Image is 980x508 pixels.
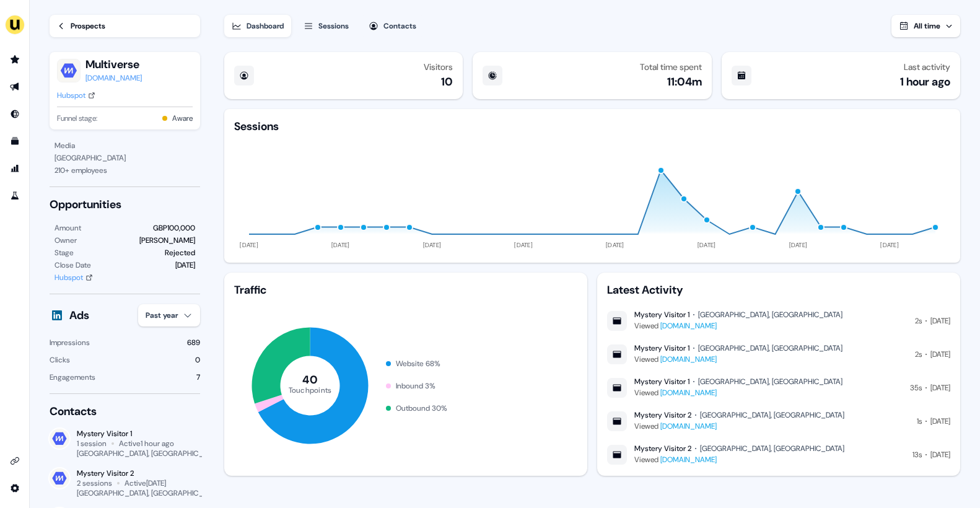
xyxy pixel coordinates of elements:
[125,478,166,488] div: Active [DATE]
[930,415,950,427] div: [DATE]
[607,282,950,297] div: Latest Activity
[396,380,435,392] div: Inbound 3 %
[234,119,279,134] div: Sessions
[606,241,624,249] tspan: [DATE]
[240,241,258,249] tspan: [DATE]
[302,372,318,387] tspan: 40
[55,139,195,152] div: Media
[55,164,195,177] div: 210 + employees
[77,478,112,488] div: 2 sessions
[50,354,70,366] div: Clicks
[224,15,291,37] button: Dashboard
[77,429,200,439] div: Mystery Visitor 1
[634,420,844,432] div: Viewed
[55,222,81,234] div: Amount
[700,410,844,420] div: [GEOGRAPHIC_DATA], [GEOGRAPHIC_DATA]
[50,197,200,212] div: Opportunities
[172,112,193,125] button: Aware
[5,478,25,498] a: Go to integrations
[55,271,93,284] a: Hubspot
[917,415,922,427] div: 1s
[318,20,349,32] div: Sessions
[55,247,74,259] div: Stage
[50,15,200,37] a: Prospects
[514,241,533,249] tspan: [DATE]
[396,357,440,370] div: Website 68 %
[55,234,77,247] div: Owner
[915,348,922,361] div: 2s
[698,241,716,249] tspan: [DATE]
[196,371,200,383] div: 7
[77,488,222,498] div: [GEOGRAPHIC_DATA], [GEOGRAPHIC_DATA]
[698,343,842,353] div: [GEOGRAPHIC_DATA], [GEOGRAPHIC_DATA]
[296,15,356,37] button: Sessions
[361,15,424,37] button: Contacts
[930,348,950,361] div: [DATE]
[634,320,842,332] div: Viewed
[634,353,842,366] div: Viewed
[5,131,25,151] a: Go to templates
[660,354,717,364] a: [DOMAIN_NAME]
[50,336,90,349] div: Impressions
[660,321,717,331] a: [DOMAIN_NAME]
[915,315,922,327] div: 2s
[634,410,691,420] div: Mystery Visitor 2
[634,310,689,320] div: Mystery Visitor 1
[910,382,922,394] div: 35s
[247,20,284,32] div: Dashboard
[69,308,89,323] div: Ads
[57,112,97,125] span: Funnel stage:
[71,20,105,32] div: Prospects
[930,449,950,461] div: [DATE]
[85,72,142,84] div: [DOMAIN_NAME]
[634,444,691,453] div: Mystery Visitor 2
[139,234,195,247] div: [PERSON_NAME]
[383,20,416,32] div: Contacts
[667,74,702,89] div: 11:04m
[5,186,25,206] a: Go to experiments
[640,62,702,72] div: Total time spent
[396,402,447,414] div: Outbound 30 %
[77,468,200,478] div: Mystery Visitor 2
[50,404,200,419] div: Contacts
[138,304,200,326] button: Past year
[660,388,717,398] a: [DOMAIN_NAME]
[77,449,222,458] div: [GEOGRAPHIC_DATA], [GEOGRAPHIC_DATA]
[930,382,950,394] div: [DATE]
[930,315,950,327] div: [DATE]
[153,222,195,234] div: GBP100,000
[660,421,717,431] a: [DOMAIN_NAME]
[5,104,25,124] a: Go to Inbound
[195,354,200,366] div: 0
[891,15,960,37] button: All time
[912,449,922,461] div: 13s
[634,387,842,399] div: Viewed
[914,21,940,31] span: All time
[634,453,844,466] div: Viewed
[57,89,85,102] div: Hubspot
[5,159,25,178] a: Go to attribution
[5,50,25,69] a: Go to prospects
[660,455,717,465] a: [DOMAIN_NAME]
[900,74,950,89] div: 1 hour ago
[441,74,453,89] div: 10
[165,247,195,259] div: Rejected
[55,259,91,271] div: Close Date
[5,451,25,471] a: Go to integrations
[119,439,174,449] div: Active 1 hour ago
[331,241,350,249] tspan: [DATE]
[85,57,142,72] button: Multiverse
[77,439,107,449] div: 1 session
[700,444,844,453] div: [GEOGRAPHIC_DATA], [GEOGRAPHIC_DATA]
[424,62,453,72] div: Visitors
[904,62,950,72] div: Last activity
[288,385,331,395] tspan: Touchpoints
[175,259,195,271] div: [DATE]
[634,377,689,387] div: Mystery Visitor 1
[634,343,689,353] div: Mystery Visitor 1
[423,241,442,249] tspan: [DATE]
[234,282,577,297] div: Traffic
[880,241,899,249] tspan: [DATE]
[789,241,807,249] tspan: [DATE]
[55,152,195,164] div: [GEOGRAPHIC_DATA]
